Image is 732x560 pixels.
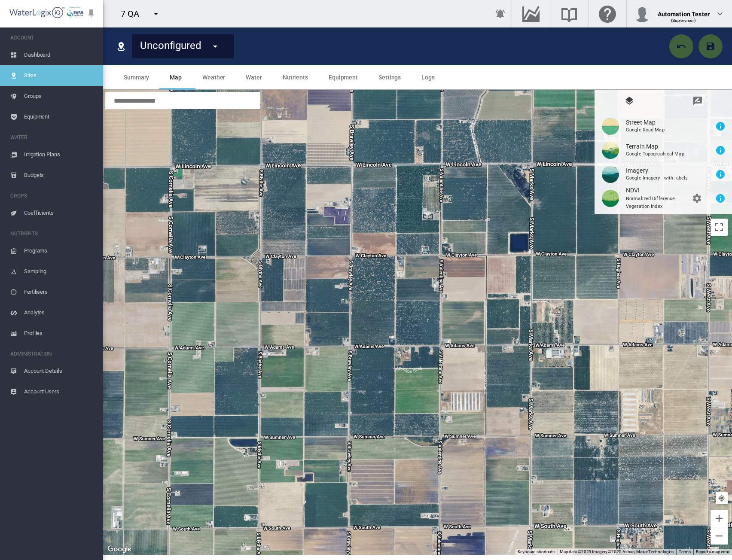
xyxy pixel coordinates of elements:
span: Logs [421,74,435,81]
button: Layer information [712,118,729,135]
span: Analytes [24,302,96,323]
md-icon: icon-chevron-down [715,9,725,19]
span: Budgets [24,165,96,186]
button: icon-menu-down [147,5,165,22]
button: Click to go to list of Sites [113,38,130,55]
md-icon: icon-information [715,145,726,155]
span: Map data ©2025 Imagery ©2025 Airbus, Maxar Technologies [560,549,674,554]
button: Layer information [712,166,729,183]
button: Cancel Changes [669,34,693,58]
img: profile.jpg [634,5,651,22]
span: Weather [202,74,225,81]
span: Account Users [24,381,96,402]
span: Sites [24,65,96,86]
md-icon: icon-information [715,193,726,204]
span: Dashboard [24,45,96,65]
button: Terrain Map Google Topographical Map Layer information [595,138,732,162]
img: Google [105,544,134,555]
span: (Supervisor) [671,18,696,23]
button: Layer information [712,190,729,207]
md-tab-item: Map Layer Control [595,90,663,111]
div: 7 QA [121,8,147,20]
span: NUTRIENTS [10,227,96,240]
span: ADMINISTRATION [10,347,96,361]
a: Terms [679,549,691,554]
md-icon: Search the knowledge base [559,9,579,19]
span: Equipment [329,74,358,81]
md-icon: icon-menu-down [210,41,220,52]
span: Coefficients [24,203,96,223]
img: waterlogixlogo.png [9,3,86,21]
button: Street Map Google Road Map Layer information [595,114,732,138]
span: Profiles [24,323,96,344]
md-tab-content: Map Layer Control [595,111,732,214]
button: Keyboard shortcuts [518,549,555,555]
div: Automation Tester [658,6,710,15]
button: Zoom in [711,510,728,527]
button: Toggle fullscreen view [711,219,728,236]
span: Groups [24,86,96,107]
md-icon: icon-bell-ring [495,9,506,19]
md-icon: Click here for help [597,9,618,19]
button: icon-bell-ring [492,5,509,22]
md-icon: Go to the Data Hub [521,9,541,19]
span: CROPS [10,189,96,203]
button: Layer settings [688,190,705,207]
span: Water [246,74,262,81]
span: Map [170,74,182,81]
button: Layer information [712,142,729,159]
span: Fertilisers [24,282,96,302]
md-icon: icon-menu-down [151,9,161,19]
md-icon: icon-undo [676,41,686,52]
span: Account Details [24,361,96,381]
span: Programs [24,240,96,261]
a: Report a map error [696,549,729,554]
span: Settings [378,74,401,81]
button: Save Changes [698,34,723,58]
button: Your Location [716,492,728,504]
md-icon: icon-layers [624,96,634,106]
button: Zoom out [711,527,728,545]
md-tab-item: Drawing Manager [663,90,732,111]
span: Summary [124,74,149,81]
button: Imagery Google Imagery - with labels Layer information [595,162,732,186]
md-icon: icon-map-marker-radius [116,41,126,52]
span: Sampling [24,261,96,282]
span: Irrigation Plans [24,144,96,165]
span: Equipment [24,107,96,127]
md-icon: icon-cog [692,193,702,204]
md-icon: icon-information [715,169,726,180]
button: NDVI Normalized Difference Vegetation Index Layer settings Layer information [595,186,732,210]
button: icon-menu-down [207,38,224,55]
span: Nutrients [283,74,308,81]
span: Unconfigured [140,40,201,52]
md-icon: icon-content-save [705,41,716,52]
md-icon: icon-message-draw [692,96,703,106]
span: WATER [10,131,96,144]
md-icon: icon-information [715,121,726,131]
a: Open this area in Google Maps (opens a new window) [105,544,134,555]
span: ACCOUNT [10,31,96,45]
md-icon: icon-pin [86,9,96,19]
